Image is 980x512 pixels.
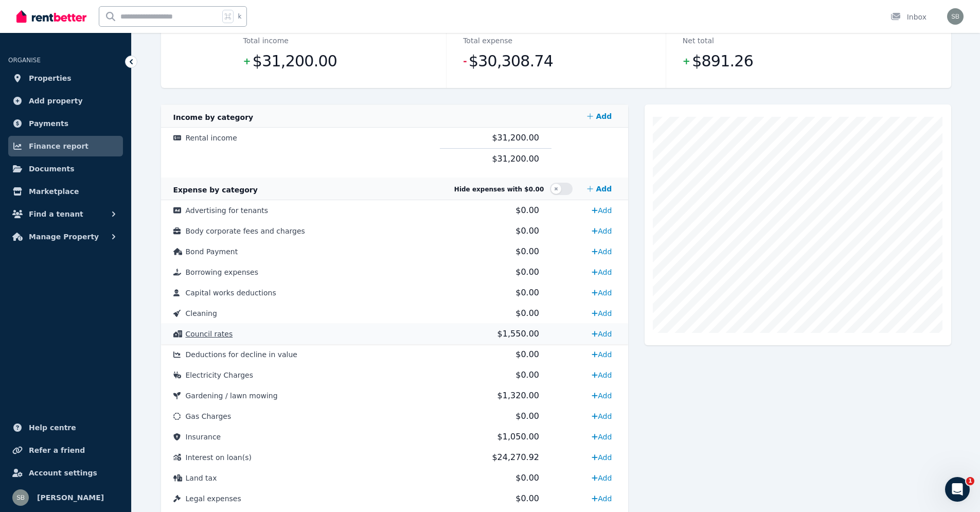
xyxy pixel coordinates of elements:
span: Bond Payment [186,248,238,256]
a: Add property [8,91,123,111]
a: Add [587,387,616,404]
span: Cleaning [186,309,217,317]
span: $0.00 [515,411,539,421]
span: Borrowing expenses [186,268,258,276]
a: Payments [8,113,123,134]
span: Payments [29,117,68,130]
a: Add [587,305,616,322]
span: Body corporate fees and charges [186,227,305,235]
a: Add [583,179,616,199]
span: $0.00 [515,473,539,483]
span: Insurance [186,433,221,441]
span: Hide expenses with $0.00 [454,186,544,193]
a: Add [587,408,616,425]
iframe: Intercom live chat [945,477,970,502]
a: Add [587,285,616,301]
a: Add [587,223,616,239]
span: $0.00 [515,267,539,277]
span: Account settings [29,467,97,479]
a: Add [587,346,616,363]
button: Manage Property [8,226,123,247]
span: $31,200.00 [492,154,539,164]
span: + [683,54,690,68]
span: $0.00 [515,349,539,359]
span: $1,550.00 [497,329,539,339]
a: Documents [8,158,123,179]
span: Land tax [186,474,217,482]
span: [PERSON_NAME] [37,491,104,504]
a: Help centre [8,417,123,438]
dt: Net total [683,34,714,47]
a: Refer a friend [8,440,123,461]
span: $0.00 [515,288,539,297]
a: Add [587,470,616,486]
img: stephen bartley [12,489,29,506]
span: Finance report [29,140,88,152]
span: Expense by category [173,186,258,194]
a: Add [587,490,616,507]
a: Account settings [8,463,123,483]
span: Interest on loan(s) [186,453,252,462]
a: Add [587,429,616,445]
div: Inbox [890,12,926,22]
span: $30,308.74 [469,51,553,72]
span: Rental income [186,134,237,142]
span: $891.26 [692,51,753,72]
span: Help centre [29,421,76,434]
span: Add property [29,95,83,107]
span: Income by category [173,113,254,121]
span: $31,200.00 [492,133,539,143]
span: k [238,12,241,21]
span: $0.00 [515,246,539,256]
a: Marketplace [8,181,123,202]
img: stephen bartley [947,8,964,25]
img: RentBetter [16,9,86,24]
span: $1,320.00 [497,391,539,400]
span: Gas Charges [186,412,231,420]
span: 1 [966,477,974,485]
span: $0.00 [515,308,539,318]
a: Add [587,243,616,260]
span: Gardening / lawn mowing [186,392,278,400]
a: Add [583,106,616,127]
span: Properties [29,72,72,84]
span: Manage Property [29,231,99,243]
dt: Total expense [463,34,512,47]
a: Add [587,202,616,219]
a: Finance report [8,136,123,156]
span: $0.00 [515,205,539,215]
span: $31,200.00 [253,51,337,72]
span: Capital works deductions [186,289,276,297]
span: $0.00 [515,493,539,503]
a: Add [587,326,616,342]
span: $0.00 [515,226,539,236]
a: Add [587,264,616,280]
span: + [243,54,251,68]
span: Deductions for decline in value [186,350,297,359]
dt: Total income [243,34,289,47]
span: Council rates [186,330,233,338]
a: Properties [8,68,123,89]
button: Find a tenant [8,204,123,224]
span: - [463,54,467,68]
span: Marketplace [29,185,79,198]
span: Refer a friend [29,444,85,456]
span: ORGANISE [8,57,41,64]
span: $0.00 [515,370,539,380]
span: Documents [29,163,75,175]
a: Add [587,367,616,383]
span: $24,270.92 [492,452,539,462]
span: Legal expenses [186,495,241,503]
span: Electricity Charges [186,371,254,379]
span: Find a tenant [29,208,83,220]
a: Add [587,449,616,466]
span: Advertising for tenants [186,206,269,215]
span: $1,050.00 [497,432,539,442]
